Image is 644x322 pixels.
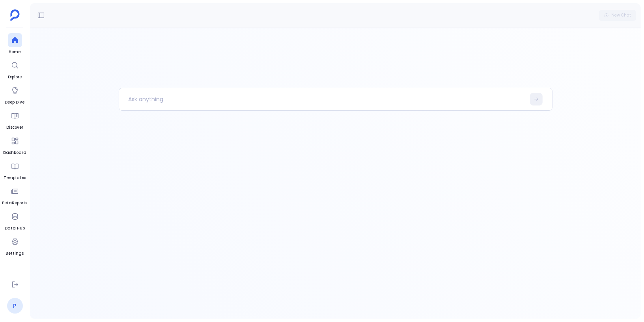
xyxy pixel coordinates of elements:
[6,124,23,131] span: Discover
[7,298,23,314] a: P
[8,58,22,80] a: Explore
[6,250,24,257] span: Settings
[4,175,26,181] span: Templates
[2,200,28,206] span: PetaReports
[8,33,22,55] a: Home
[10,9,20,21] img: petavue logo
[5,99,25,105] span: Deep Dive
[5,83,25,105] a: Deep Dive
[8,74,22,80] span: Explore
[3,134,26,156] a: Dashboard
[2,184,28,206] a: PetaReports
[5,209,25,231] a: Data Hub
[5,225,25,231] span: Data Hub
[3,150,26,156] span: Dashboard
[4,159,26,181] a: Templates
[8,49,22,55] span: Home
[6,109,23,131] a: Discover
[6,235,24,257] a: Settings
